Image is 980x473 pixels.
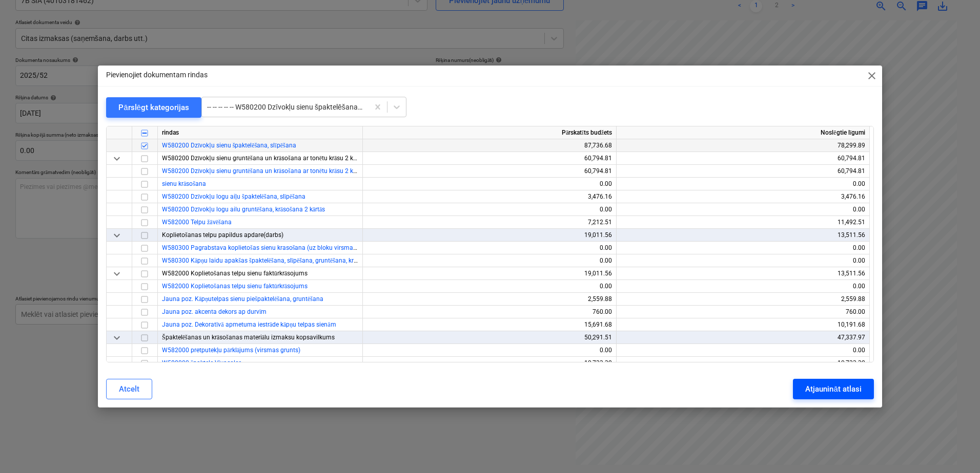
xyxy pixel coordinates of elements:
[162,193,305,200] a: W580200 Dzīvokļu logu aiļu špaktelēšana, slīpēšana
[111,332,123,344] span: keyboard_arrow_down
[111,268,123,280] span: keyboard_arrow_down
[162,321,336,328] a: Jauna poz. Dekoratīvā apmetuma iestrāde kāpņu telpas sienām
[617,126,870,139] div: Noslēgtie līgumi
[162,167,531,175] span: W580200 Dzīvokļu sienu gruntēšana un krāsošana ar tonētu krāsu 2 kārtās (t.sk grīdlistu un durvju...
[162,270,308,277] span: W582000 Koplietošanas telpu sienu faktūrkrāsojums
[367,216,612,229] div: 7,212.51
[621,216,865,229] div: 11,492.51
[367,254,612,267] div: 0.00
[621,242,865,254] div: 0.00
[367,267,612,280] div: 19,011.56
[118,101,189,114] div: Pārslēgt kategorijas
[106,97,201,118] button: Pārslēgt kategorijas
[367,293,612,306] div: 2,559.88
[367,344,612,357] div: 0.00
[162,142,296,149] a: W580200 Dzīvokļu sienu špaktelēšana, slīpēšana
[162,283,308,290] a: W582000 Koplietošanas telpu sienu faktūrkrāsojums
[158,126,363,139] div: rindas
[929,424,980,473] iframe: Chat Widget
[621,254,865,267] div: 0.00
[367,306,612,318] div: 760.00
[621,306,865,318] div: 760.00
[367,280,612,293] div: 0.00
[367,190,612,203] div: 3,476.16
[162,167,531,175] a: W580200 Dzīvokļu sienu gruntēšana un krāsošana ar tonētu krāsu 2 kārtās ([DOMAIN_NAME] grīdlistu ...
[621,280,865,293] div: 0.00
[621,165,865,178] div: 60,794.81
[805,382,861,396] div: Atjaunināt atlasi
[367,165,612,178] div: 60,794.81
[111,153,123,165] span: keyboard_arrow_down
[162,244,358,251] a: W580300 Pagrabstava koplietošas sienu krasošana (uz bloku virsmas)
[621,190,865,203] div: 3,476.16
[162,231,283,239] span: Koplietošanas telpu papildus apdare(darbs)
[621,331,865,344] div: 47,337.97
[162,155,531,162] span: W580200 Dzīvokļu sienu gruntēšana un krāsošana ar tonētu krāsu 2 kārtās (t.sk grīdlistu un durvju...
[162,219,232,226] a: W582000 Telpu žāvēšana
[367,229,612,242] div: 19,011.56
[367,357,612,370] div: 10,733.32
[162,308,267,315] a: Jauna poz. akcenta dekors ap durvīm
[793,379,873,399] button: Atjaunināt atlasi
[367,331,612,344] div: 50,291.51
[162,206,325,213] a: W580200 Dzīvokļu logu ailu gruntēšana, krāsošana 2 kārtās
[621,178,865,190] div: 0.00
[621,357,865,370] div: 10,733.32
[106,379,152,399] button: Atcelt
[621,267,865,280] div: 13,511.56
[367,139,612,152] div: 87,736.68
[621,139,865,152] div: 78,299.89
[162,359,241,367] a: W582000 špaktele Vivacolor
[162,347,300,354] a: W582000 pretputekļu pārklājums (virsmas grunts)
[621,293,865,306] div: 2,559.88
[621,229,865,242] div: 13,511.56
[162,295,323,303] a: Jauna poz. Kāpņutelpas sienu piešpaktelēšana, gruntēšana
[621,318,865,331] div: 10,191.68
[621,152,865,165] div: 60,794.81
[621,203,865,216] div: 0.00
[162,180,206,187] a: sienu krāsošana
[621,344,865,357] div: 0.00
[367,178,612,190] div: 0.00
[162,257,438,264] a: W580300 Kāpņu laidu apakšas špaktelēšana, slīpēšana, gruntēšana, krāsošana 2 kārtās no sastatnēm
[367,152,612,165] div: 60,794.81
[367,318,612,331] div: 15,691.68
[363,126,617,139] div: Pārskatīts budžets
[106,70,208,80] p: Pievienojiet dokumentam rindas
[111,229,123,242] span: keyboard_arrow_down
[367,203,612,216] div: 0.00
[162,334,335,341] span: Špaktelēšanas un krāsošanas materiālu izmaksu kopsavilkums
[367,242,612,254] div: 0.00
[866,70,878,82] span: close
[119,382,139,396] div: Atcelt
